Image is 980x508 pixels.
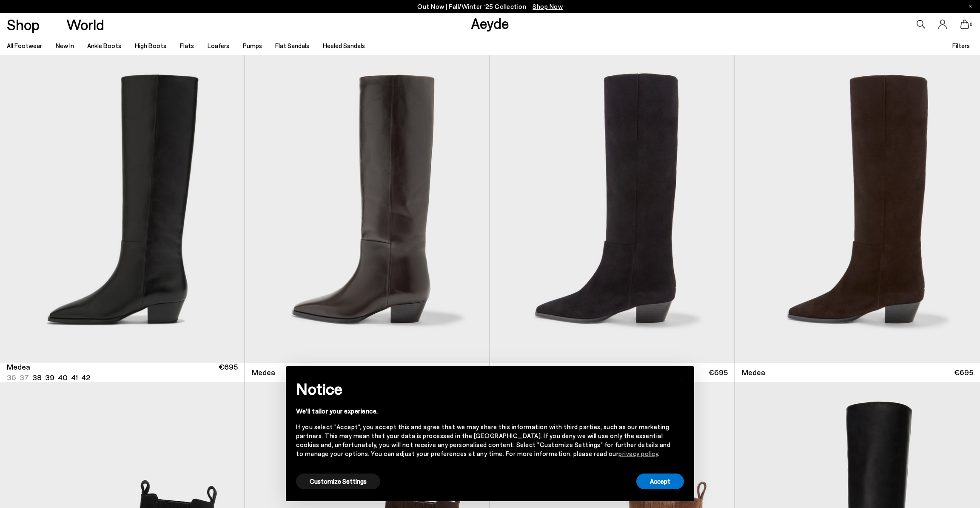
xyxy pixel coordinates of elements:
[471,14,509,32] a: Aeyde
[32,372,42,383] li: 38
[636,474,684,489] button: Accept
[7,372,88,383] ul: variant
[709,367,728,378] span: €695
[296,422,670,458] div: If you select "Accept", you accept this and agree that we may share this information with third p...
[952,42,970,49] span: Filters
[87,42,121,49] a: Ankle Boots
[618,450,658,457] a: privacy policy
[296,378,670,400] h2: Notice
[670,369,691,389] button: Close this notice
[243,42,262,49] a: Pumps
[7,362,30,372] span: Medea
[490,55,735,362] img: Medea Suede Knee-High Boots
[245,363,490,382] a: Medea €695
[735,363,980,382] a: Medea €695
[135,42,166,49] a: High Boots
[56,42,74,49] a: New In
[7,17,40,32] a: Shop
[71,372,78,383] li: 41
[735,55,980,362] img: Medea Suede Knee-High Boots
[275,42,309,49] a: Flat Sandals
[58,372,68,383] li: 40
[954,367,973,378] span: €695
[678,373,684,385] span: ×
[296,407,670,416] div: We'll tailor your experience.
[7,42,42,49] a: All Footwear
[417,1,563,12] p: Out Now | Fall/Winter ‘25 Collection
[960,20,969,29] a: 0
[45,372,54,383] li: 39
[66,17,104,32] a: World
[323,42,365,49] a: Heeled Sandals
[742,367,765,378] span: Medea
[208,42,229,49] a: Loafers
[296,474,380,489] button: Customize Settings
[533,3,563,10] span: Navigate to /collections/new-in
[180,42,194,49] a: Flats
[969,22,973,27] span: 0
[219,362,238,383] span: €695
[245,55,490,362] img: Medea Knee-High Boots
[81,372,90,383] li: 42
[252,367,275,378] span: Medea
